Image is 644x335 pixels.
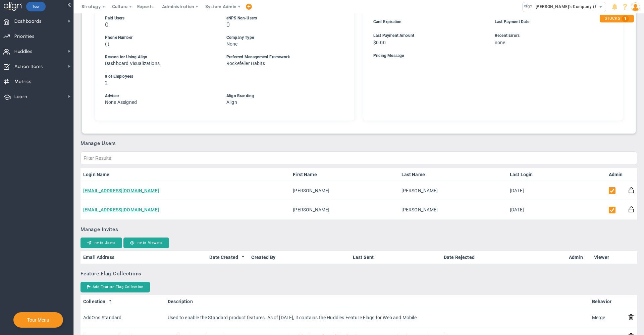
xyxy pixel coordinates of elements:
[399,200,507,219] td: [PERSON_NAME]
[609,172,623,177] a: Admin
[105,73,335,80] div: # of Employees
[226,99,237,105] span: Align
[495,32,604,39] div: Recent Errors
[105,21,214,28] h3: 0
[293,172,396,177] a: First Name
[631,2,640,11] img: 48978.Person.photo
[80,308,165,327] td: AddOns.Standard
[80,238,122,248] button: Invite Users
[226,54,335,60] div: Preferred Management Framework
[628,187,635,194] button: Reset Password
[209,255,246,260] a: Date Created
[495,40,505,45] span: none
[83,255,204,260] a: Email Address
[80,282,150,292] button: Add Feature Flag Collection
[80,226,637,232] h3: Manage Invites
[399,181,507,200] td: [PERSON_NAME]
[14,60,43,74] span: Action Items
[105,61,160,66] span: Dashboard Visualizations
[83,299,162,304] a: Collection
[596,2,606,12] span: select
[105,35,214,41] div: Phone Number
[14,75,32,89] span: Metrics
[14,14,42,28] span: Dashboards
[108,41,109,47] span: )
[83,188,159,193] a: [EMAIL_ADDRESS][DOMAIN_NAME]
[25,317,51,323] button: Tour Menu
[226,61,265,66] span: Rockefeller Habits
[80,271,637,277] h3: Feature Flag Collections
[290,200,398,219] td: [PERSON_NAME]
[628,314,634,321] button: Remove Collection
[105,80,108,85] span: 2
[226,35,335,41] div: Company Type
[80,140,637,146] h3: Manage Users
[162,4,194,9] span: Administration
[105,16,125,20] span: Paid Users
[373,19,482,25] div: Card Expiration
[507,200,544,219] td: [DATE]
[251,255,347,260] a: Created By
[14,29,35,44] span: Priorities
[123,238,169,248] button: Invite Viewers
[444,255,563,260] a: Date Rejected
[373,53,604,59] div: Pricing Message
[205,4,236,9] span: System Admin
[510,172,541,177] a: Last Login
[168,299,586,304] a: Description
[80,151,637,165] input: Filter Results
[589,308,625,327] td: Merge
[165,308,589,327] td: Used to enable the Standard product features. As of [DATE], it contains the Huddles Feature Flags...
[373,40,386,45] span: $0.00
[353,255,438,260] a: Last Sent
[226,16,257,20] span: eNPS Non-Users
[105,99,137,105] span: None Assigned
[600,15,634,22] div: STUCKS
[112,4,128,9] span: Culture
[105,93,214,99] div: Advisor
[83,207,159,212] a: [EMAIL_ADDRESS][DOMAIN_NAME]
[495,19,604,25] div: Last Payment Date
[105,54,214,60] div: Reason for Using Align
[226,21,335,28] h3: 0
[622,15,629,22] span: 1
[14,90,27,104] span: Learn
[83,172,287,177] a: Login Name
[226,41,238,47] span: None
[592,299,623,304] a: Behavior
[373,32,482,39] div: Last Payment Amount
[226,93,335,99] div: Align Branding
[569,255,589,260] a: Admin
[507,181,544,200] td: [DATE]
[105,41,107,47] span: (
[524,2,532,11] img: 33318.Company.photo
[628,206,635,213] button: Reset Password
[290,181,398,200] td: [PERSON_NAME]
[532,2,613,11] span: [PERSON_NAME]'s Company (Sandbox)
[14,45,33,59] span: Huddles
[594,255,622,260] a: Viewer
[401,172,504,177] a: Last Name
[82,4,101,9] span: Strategy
